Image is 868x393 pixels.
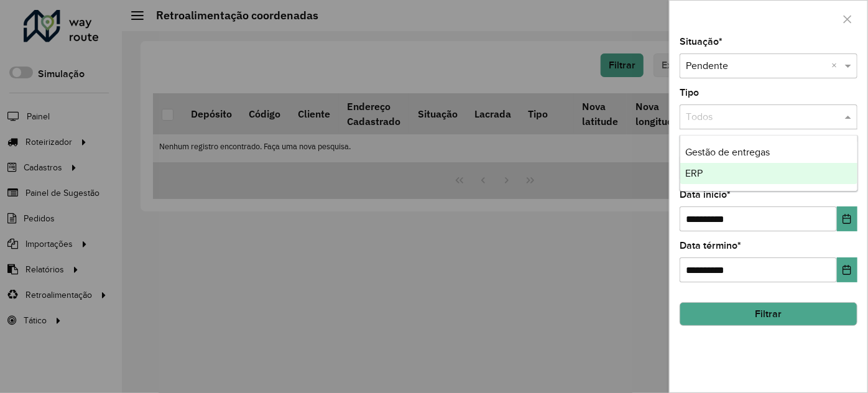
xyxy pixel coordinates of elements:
button: Filtrar [680,302,857,326]
label: Data início [680,187,731,202]
button: Choose Date [837,257,857,282]
span: Clear all [831,58,842,73]
span: ERP [685,168,703,178]
button: Choose Date [837,206,857,231]
span: Gestão de entregas [685,147,770,157]
label: Tipo [680,85,699,100]
label: Situação [680,34,723,49]
label: Data término [680,238,741,253]
ng-dropdown-panel: Options list [680,135,858,192]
